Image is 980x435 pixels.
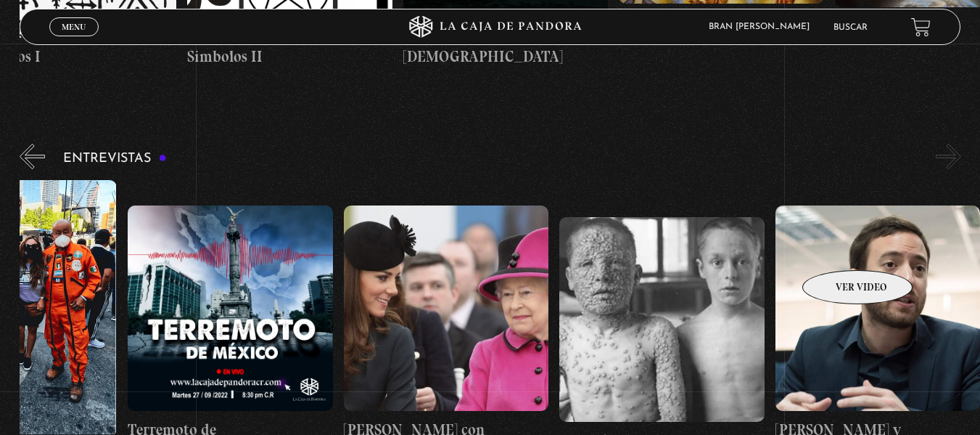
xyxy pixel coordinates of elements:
h4: [DEMOGRAPHIC_DATA] [403,45,609,68]
span: Bran [PERSON_NAME] [701,23,824,31]
span: Cerrar [57,35,91,45]
button: Next [936,144,961,169]
a: Buscar [833,23,868,32]
a: View your shopping cart [911,17,931,36]
h3: Entrevistas [63,152,167,166]
span: Menu [62,23,86,31]
h4: Símbolos II [187,45,392,68]
button: Previous [20,144,45,169]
